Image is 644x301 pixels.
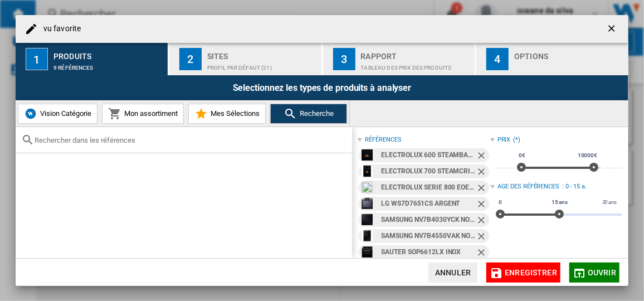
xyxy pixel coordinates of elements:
[514,47,624,59] div: Options
[476,215,489,228] ng-md-icon: Retirer
[606,23,619,36] ng-md-icon: getI18NText('BUTTONS.CLOSE_DIALOG')
[381,148,475,162] div: ELECTROLUX 600 STEAMBAKE EOD6P67WH NOIR
[362,149,373,161] img: 7333394042404_h_f_l_0
[381,213,475,227] div: SAMSUNG NV7B4030YCK NOIR
[476,166,489,179] ng-md-icon: Retirer
[333,48,355,70] div: 3
[53,47,163,59] div: Produits
[365,135,401,144] div: références
[381,164,475,178] div: ELECTROLUX 700 STEAMCRISP EOC6P56H NOIR
[361,47,471,59] div: Rapport
[18,104,97,124] button: Vision Catégorie
[361,59,471,71] div: Tableau des prix des produits
[362,214,373,225] img: 8806094500042_h_f_l_0
[38,23,81,35] h4: vu favorite
[323,43,476,75] button: 3 Rapport Tableau des prix des produits
[362,230,373,241] img: darty
[208,109,260,118] span: Mes Sélections
[569,263,619,283] button: Ouvrir
[562,182,622,191] div: : 0 - 15 a.
[53,59,163,71] div: 9 références
[576,151,599,160] span: 10000€
[517,151,527,160] span: 0€
[362,182,373,193] img: empty.gif
[362,166,373,177] img: darty
[476,182,489,196] ng-md-icon: Retirer
[476,247,489,260] ng-md-icon: Retirer
[497,135,511,144] div: Prix
[588,268,616,277] span: Ouvrir
[16,75,628,100] div: Selectionnez les types de produits à analyser
[16,43,169,75] button: 1 Produits 9 références
[476,198,489,212] ng-md-icon: Retirer
[550,198,569,207] span: 15 ans
[497,198,504,207] span: 0
[362,198,373,209] img: 8806084889133_h_f_l_0
[381,245,475,259] div: SAUTER SOP6612LX INOX
[476,43,628,75] button: 4 Options
[486,263,560,283] button: Enregistrer
[476,150,489,163] ng-md-icon: Retirer
[270,104,347,124] button: Recherche
[505,268,557,277] span: Enregistrer
[35,136,347,144] input: Rechercher dans les références
[381,181,475,195] div: ELECTROLUX SERIE 800 EOE8P19WW INOX
[102,104,184,124] button: Mon assortiment
[37,109,91,118] span: Vision Catégorie
[381,229,475,243] div: SAMSUNG NV7B4550VAK NOIR
[602,18,624,40] button: getI18NText('BUTTONS.CLOSE_DIALOG')
[179,48,202,70] div: 2
[381,197,475,211] div: LG WS7D7651CS ARGENT
[486,48,509,70] div: 4
[601,198,618,207] span: 30 ans
[362,246,373,258] img: 7d41afbba42b37fd19ba170164faee35.jpg
[428,263,477,283] button: Annuler
[24,107,37,120] img: wiser-icon-blue.png
[476,231,489,244] ng-md-icon: Retirer
[26,48,48,70] div: 1
[207,59,317,71] div: Profil par défaut (21)
[169,43,323,75] button: 2 Sites Profil par défaut (21)
[497,182,559,191] div: Age des références
[207,47,317,59] div: Sites
[188,104,266,124] button: Mes Sélections
[297,109,334,118] span: Recherche
[121,109,178,118] span: Mon assortiment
